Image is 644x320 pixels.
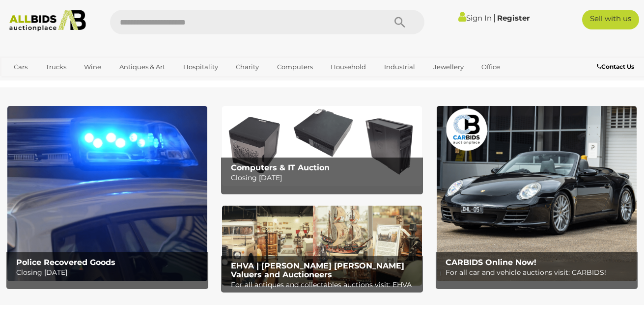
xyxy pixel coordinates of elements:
[7,59,34,75] a: Cars
[497,13,530,23] a: Register
[446,267,633,279] p: For all car and vehicle auctions visit: CARBIDS!
[458,13,492,23] a: Sign In
[39,59,73,75] a: Trucks
[271,59,319,75] a: Computers
[582,10,639,29] a: Sell with us
[427,59,470,75] a: Jewellery
[231,261,404,279] b: EHVA | [PERSON_NAME] [PERSON_NAME] Valuers and Auctioneers
[222,106,422,186] a: Computers & IT Auction Computers & IT Auction Closing [DATE]
[597,63,634,70] b: Contact Us
[5,10,90,31] img: Allbids.com.au
[7,75,40,91] a: Sports
[7,106,207,281] a: Police Recovered Goods Police Recovered Goods Closing [DATE]
[475,59,506,75] a: Office
[231,172,418,184] p: Closing [DATE]
[222,106,422,186] img: Computers & IT Auction
[231,279,418,291] p: For all antiques and collectables auctions visit: EHVA
[222,206,422,286] a: EHVA | Evans Hastings Valuers and Auctioneers EHVA | [PERSON_NAME] [PERSON_NAME] Valuers and Auct...
[46,75,128,91] a: [GEOGRAPHIC_DATA]
[597,61,637,72] a: Contact Us
[7,106,207,281] img: Police Recovered Goods
[324,59,372,75] a: Household
[229,59,265,75] a: Charity
[493,12,496,23] span: |
[222,206,422,286] img: EHVA | Evans Hastings Valuers and Auctioneers
[177,59,224,75] a: Hospitality
[446,258,536,267] b: CARBIDS Online Now!
[16,258,115,267] b: Police Recovered Goods
[113,59,171,75] a: Antiques & Art
[378,59,421,75] a: Industrial
[231,163,330,172] b: Computers & IT Auction
[437,106,637,281] a: CARBIDS Online Now! CARBIDS Online Now! For all car and vehicle auctions visit: CARBIDS!
[375,10,424,34] button: Search
[78,59,108,75] a: Wine
[16,267,203,279] p: Closing [DATE]
[437,106,637,281] img: CARBIDS Online Now!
